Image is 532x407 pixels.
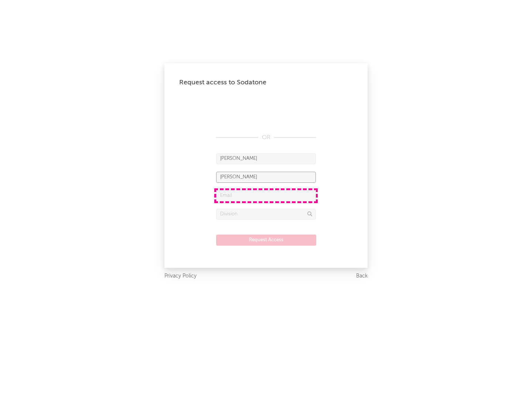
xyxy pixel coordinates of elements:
[216,190,316,201] input: Email
[216,133,316,142] div: OR
[179,78,353,87] div: Request access to Sodatone
[356,272,368,281] a: Back
[216,172,316,183] input: Last Name
[164,272,197,281] a: Privacy Policy
[216,209,316,220] input: Division
[216,235,316,246] button: Request Access
[216,153,316,164] input: First Name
